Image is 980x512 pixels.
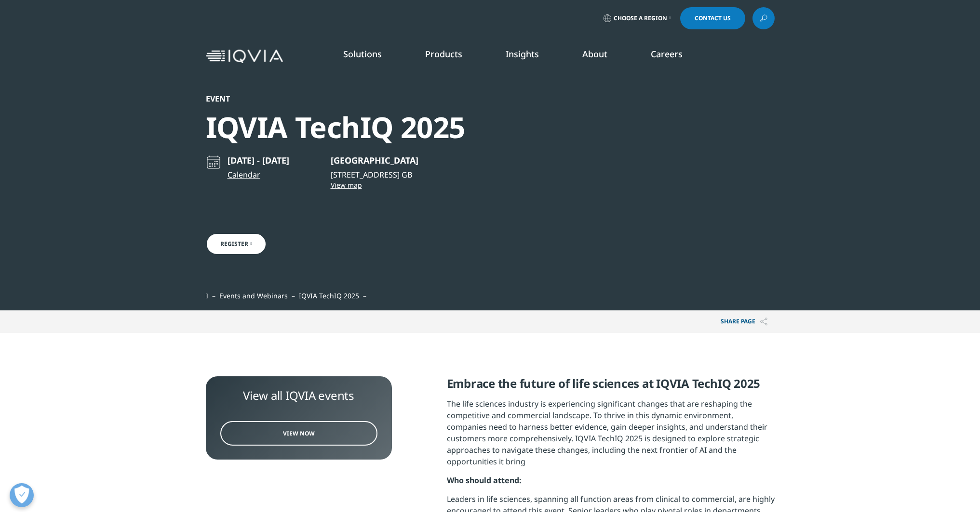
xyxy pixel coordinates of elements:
[283,429,315,437] span: View Now
[713,310,775,333] button: Share PAGEShare PAGE
[206,109,465,145] div: IQVIA TechIQ 2025
[299,291,359,300] span: IQVIA TechIQ 2025
[206,50,283,64] img: IQVIA Healthcare Information Technology and Pharma Clinical Research Company
[760,318,767,326] img: Share PAGE
[206,233,267,255] a: Register
[331,180,418,190] a: View map
[614,14,667,22] span: Choose a Region
[206,154,221,170] img: calendar
[695,15,731,21] span: Contact Us
[506,48,539,60] a: Insights
[10,483,34,507] button: Open Preferences
[680,7,745,29] a: Contact Us
[447,398,775,474] p: The life sciences industry is experiencing significant changes that are reshaping the competitive...
[331,169,418,180] p: [STREET_ADDRESS] GB
[343,48,382,60] a: Solutions
[228,154,289,166] p: [DATE] - [DATE]
[447,376,775,398] h5: Embrace the future of life sciences at IQVIA TechIQ 2025
[219,291,288,300] a: Events and Webinars
[651,48,683,60] a: Careers
[425,48,462,60] a: Products
[220,421,377,446] a: View Now
[447,475,522,486] strong: Who should attend:
[287,34,775,79] nav: Primary
[331,154,418,166] p: [GEOGRAPHIC_DATA]
[582,48,607,60] a: About
[206,94,465,103] div: Event
[228,169,289,180] a: Calendar
[713,310,775,333] p: Share PAGE
[220,388,377,403] div: View all IQVIA events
